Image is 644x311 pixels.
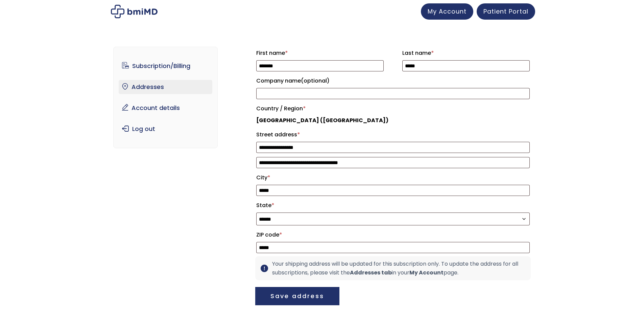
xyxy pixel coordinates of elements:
a: Subscription/Billing [119,59,212,73]
label: Street address [256,129,530,140]
span: (optional) [301,77,330,85]
b: My Account [409,269,444,276]
a: Log out [119,122,212,136]
img: My account [111,5,158,18]
button: Save address [255,287,339,305]
label: Country / Region [256,103,530,114]
a: My Account [421,3,473,20]
strong: [GEOGRAPHIC_DATA] ([GEOGRAPHIC_DATA]) [256,116,388,124]
a: Account details [119,101,212,115]
label: City [256,172,530,183]
span: My Account [428,7,467,16]
a: Addresses [119,80,212,94]
span: Patient Portal [483,7,528,16]
a: Patient Portal [477,3,535,20]
label: State [256,200,530,211]
p: Your shipping address will be updated for this subscription only. To update the address for all s... [272,260,525,277]
label: First name [256,48,384,59]
label: ZIP code [256,229,530,240]
nav: Account pages [113,47,218,148]
label: Company name [256,75,530,86]
label: Last name [402,48,530,59]
b: Addresses tab [350,269,392,276]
